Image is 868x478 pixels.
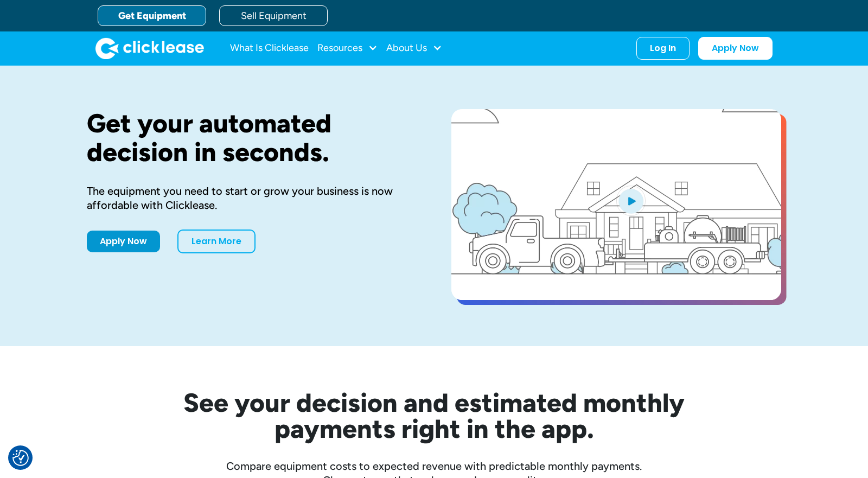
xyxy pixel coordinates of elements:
a: Apply Now [87,231,160,252]
div: About Us [386,37,442,59]
img: Blue play button logo on a light blue circular background [616,186,646,216]
div: Log In [650,43,676,54]
div: The equipment you need to start or grow your business is now affordable with Clicklease. [87,184,417,212]
img: Clicklease logo [95,37,204,59]
button: Consent Preferences [12,450,29,466]
div: Resources [317,37,378,59]
a: Apply Now [698,37,773,60]
a: Sell Equipment [219,5,328,26]
a: Learn More [177,230,256,253]
a: home [95,37,204,59]
a: open lightbox [451,109,781,300]
a: What Is Clicklease [230,37,309,59]
h2: See your decision and estimated monthly payments right in the app. [130,390,738,442]
h1: Get your automated decision in seconds. [87,109,417,167]
a: Get Equipment [98,5,206,26]
img: Revisit consent button [12,450,29,466]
